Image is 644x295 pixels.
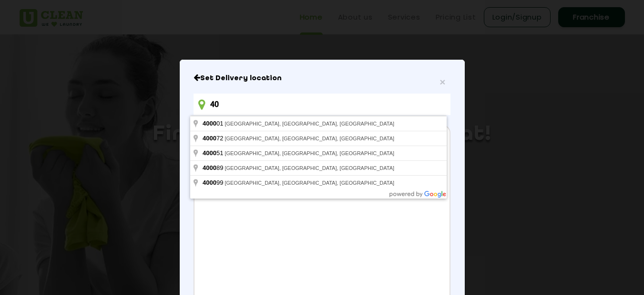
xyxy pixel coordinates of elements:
[194,74,450,83] h6: Close
[203,179,216,186] span: 4000
[203,164,216,171] span: 4000
[194,94,450,115] input: Enter location
[225,165,394,171] span: [GEOGRAPHIC_DATA], [GEOGRAPHIC_DATA], [GEOGRAPHIC_DATA]
[225,180,394,186] span: [GEOGRAPHIC_DATA], [GEOGRAPHIC_DATA], [GEOGRAPHIC_DATA]
[225,136,394,141] span: [GEOGRAPHIC_DATA], [GEOGRAPHIC_DATA], [GEOGRAPHIC_DATA]
[440,77,445,87] button: Close
[203,164,225,171] span: 89
[225,150,394,156] span: [GEOGRAPHIC_DATA], [GEOGRAPHIC_DATA], [GEOGRAPHIC_DATA]
[440,76,445,87] span: ×
[203,179,225,186] span: 99
[203,135,216,142] span: 4000
[203,135,225,142] span: 72
[203,120,225,127] span: 01
[225,121,394,126] span: [GEOGRAPHIC_DATA], [GEOGRAPHIC_DATA], [GEOGRAPHIC_DATA]
[203,149,216,157] span: 4000
[203,120,216,127] span: 4000
[203,149,225,157] span: 51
